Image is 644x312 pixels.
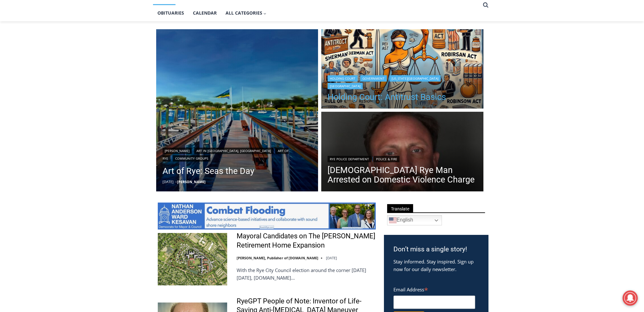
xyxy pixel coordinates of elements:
time: [DATE] [326,256,337,260]
a: Holding Court: Antitrust Basics [328,92,477,102]
a: Holding Court [328,75,358,82]
a: [US_STATE][GEOGRAPHIC_DATA] [389,75,441,82]
a: Calendar [188,5,221,21]
a: Government [360,75,387,82]
time: [DATE] [163,179,174,184]
img: Mayoral Candidates on The Osborn Retirement Home Expansion [158,233,227,285]
h3: Don’t miss a single story! [393,244,479,255]
p: Stay informed. Stay inspired. Sign up now for our daily newsletter. [393,258,479,273]
div: Apply Now <> summer and RHS senior internships available [160,0,299,62]
a: Read More Art of Rye: Seas the Day [156,29,318,192]
a: [PERSON_NAME] [163,148,192,154]
img: [PHOTO: Seas the Day - Shenorock Shore Club Marina, Rye 36” X 48” Oil on canvas, Commissioned & E... [156,29,318,192]
button: Child menu of All Categories [221,5,271,21]
img: en [389,216,397,224]
div: | | | [328,74,477,89]
a: Police & Fire [374,156,399,162]
a: [PERSON_NAME] [177,179,206,184]
a: Mayoral Candidates on The [PERSON_NAME] Retirement Home Expansion [237,232,376,250]
a: English [387,215,442,225]
span: Intern @ [DOMAIN_NAME] [166,63,294,77]
a: Read More Holding Court: Antitrust Basics [321,29,483,110]
a: Community Groups [173,155,210,162]
p: With the Rye City Council election around the corner [DATE][DATE], [DOMAIN_NAME]… [237,266,376,282]
div: | [328,155,477,162]
label: Email Address [393,283,475,295]
a: Read More 42 Year Old Rye Man Arrested on Domestic Violence Charge [321,112,483,193]
a: Rye Police Department [328,156,371,162]
a: Obituaries [153,5,188,21]
a: Intern @ [DOMAIN_NAME] [152,62,307,79]
a: Art in [GEOGRAPHIC_DATA], [GEOGRAPHIC_DATA] [194,148,273,154]
a: Art of Rye: Seas the Day [163,165,312,177]
img: Holding Court Anti Trust Basics Illustration DALLE 2025-10-14 [321,29,483,110]
a: [PERSON_NAME], Publisher of [DOMAIN_NAME] [237,256,318,260]
div: | | | [163,146,312,162]
a: [DEMOGRAPHIC_DATA] Rye Man Arrested on Domestic Violence Charge [328,165,477,184]
img: (PHOTO: Rye PD arrested Michael P. O’Connell, age 42 of Rye, NY, on a domestic violence charge on... [321,112,483,193]
span: – [175,179,177,184]
span: Translate [387,204,413,213]
a: [GEOGRAPHIC_DATA] [328,83,363,89]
